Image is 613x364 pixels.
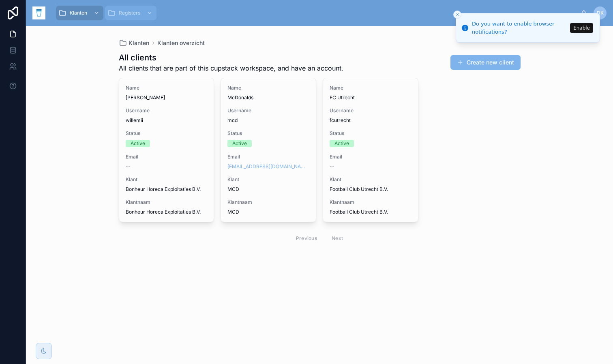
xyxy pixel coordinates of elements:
span: Bonheur Horeca Exploitaties B.V. [126,186,201,193]
span: Football Club Utrecht B.V. [330,209,412,215]
a: Klanten overzicht [157,39,205,47]
span: fcutrecht [330,117,412,124]
span: Status [330,130,412,137]
span: Registers [119,10,140,16]
div: Active [334,140,349,147]
span: -- [330,163,334,170]
span: Klanten [129,39,149,47]
span: Name [227,85,309,91]
span: Username [330,107,412,114]
button: Enable [570,23,593,33]
a: Registers [105,6,156,20]
h1: All clients [119,52,343,63]
span: [PERSON_NAME] [126,94,208,101]
a: NameMcDonaldsUsernamemcdStatusActiveEmail[EMAIL_ADDRESS][DOMAIN_NAME]KlantMCDKlantnaamMCD [221,78,316,222]
div: Active [131,140,145,147]
span: Klanten [70,10,87,16]
span: Username [227,107,309,114]
span: Klant [227,176,309,183]
span: Username [126,107,208,114]
span: Status [227,130,309,137]
span: Name [330,85,412,91]
span: mcd [227,117,309,124]
span: Klantnaam [126,199,208,206]
a: [EMAIL_ADDRESS][DOMAIN_NAME] [227,163,309,170]
div: Do you want to enable browser notifications? [472,20,568,36]
span: willemii [126,117,208,124]
span: Status [126,130,208,137]
span: -- [126,163,131,170]
span: Email [126,154,208,160]
a: Klanten [119,39,149,47]
span: MCD [227,186,239,193]
span: Name [126,85,208,91]
span: Email [227,154,309,160]
span: Bonheur Horeca Exploitaties B.V. [126,209,208,215]
div: scrollable content [52,4,581,22]
button: Create new client [450,55,521,70]
span: Klant [126,176,208,183]
span: Klant [330,176,412,183]
span: Email [330,154,412,160]
span: DK [597,10,604,16]
span: Football Club Utrecht B.V. [330,186,388,193]
span: All clients that are part of this cupstack workspace, and have an account. [119,63,343,73]
a: Name[PERSON_NAME]UsernamewillemiiStatusActiveEmail--KlantBonheur Horeca Exploitaties B.V.Klantnaa... [119,78,214,222]
span: McDonalds [227,94,309,101]
span: FC Utrecht [330,94,412,101]
img: App logo [32,6,45,19]
a: Klanten [56,6,103,20]
a: NameFC UtrechtUsernamefcutrechtStatusActiveEmail--KlantFootball Club Utrecht B.V.KlantnaamFootbal... [323,78,418,222]
div: Active [232,140,247,147]
button: Close toast [453,11,461,19]
span: MCD [227,209,309,215]
span: Klantnaam [330,199,412,206]
span: Klantnaam [227,199,309,206]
